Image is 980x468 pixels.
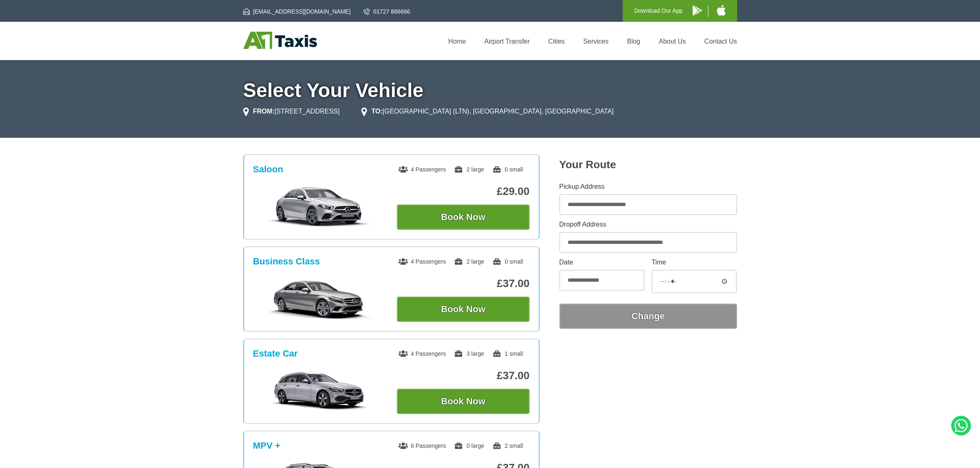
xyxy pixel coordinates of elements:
strong: FROM: [253,108,275,115]
span: 6 Passengers [398,443,446,449]
h3: Saloon [253,164,283,175]
p: Download Our App [634,6,683,16]
a: [EMAIL_ADDRESS][DOMAIN_NAME] [243,7,351,16]
a: 01727 866666 [363,7,410,16]
img: Saloon [257,186,381,227]
img: Estate Car [257,371,381,412]
label: Date [559,259,645,266]
span: 0 large [454,443,484,449]
button: Book Now [397,389,530,414]
img: A1 Taxis St Albans LTD [243,32,317,49]
a: Airport Transfer [484,38,530,45]
p: £29.00 [397,185,530,198]
li: [STREET_ADDRESS] [243,107,340,116]
label: Time [652,259,737,266]
button: Book Now [397,204,530,230]
span: 4 Passengers [398,166,446,173]
label: Pickup Address [559,183,737,190]
a: About Us [659,38,686,45]
a: Blog [627,38,640,45]
span: 4 Passengers [398,258,446,265]
img: A1 Taxis Android App [693,5,702,16]
strong: TO: [371,108,382,115]
span: 4 Passengers [398,350,446,357]
span: 3 large [454,350,484,357]
h3: MPV + [253,440,281,451]
button: Book Now [397,297,530,322]
a: Cities [548,38,565,45]
span: 1 small [492,350,523,357]
h1: Select Your Vehicle [243,81,737,100]
span: 2 small [492,443,523,449]
a: Home [448,38,466,45]
span: 2 large [454,258,484,265]
label: Dropoff Address [559,221,737,228]
img: Business Class [257,278,381,320]
h3: Estate Car [253,348,298,359]
span: 0 small [492,166,523,173]
a: Contact Us [704,38,737,45]
span: 2 large [454,166,484,173]
p: £37.00 [397,369,530,382]
h3: Business Class [253,256,320,267]
h2: Your Route [559,158,737,171]
li: [GEOGRAPHIC_DATA] (LTN), [GEOGRAPHIC_DATA], [GEOGRAPHIC_DATA] [361,107,614,116]
a: Services [583,38,608,45]
p: £37.00 [397,277,530,290]
button: Change [559,304,737,329]
span: 0 small [492,258,523,265]
img: A1 Taxis iPhone App [717,5,726,16]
